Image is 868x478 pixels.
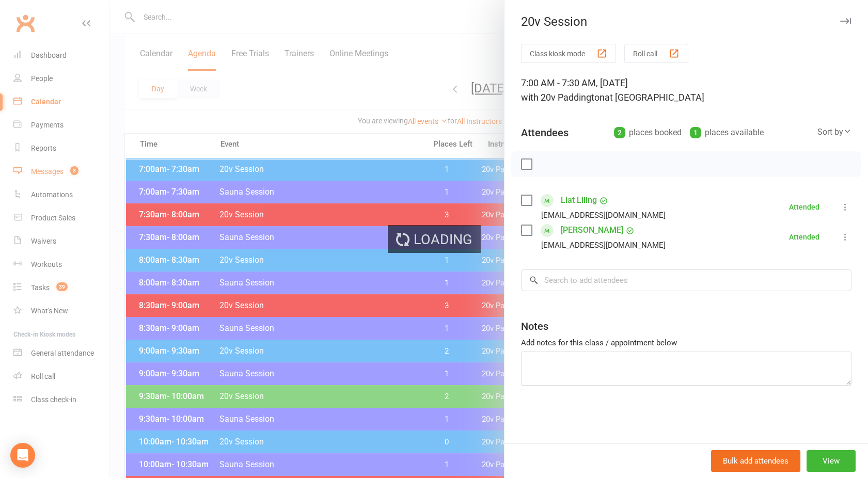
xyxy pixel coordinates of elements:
div: Open Intercom Messenger [10,443,35,468]
a: Liat Liling [561,192,597,209]
button: Bulk add attendees [711,450,800,472]
div: 20v Session [504,14,868,29]
div: Sort by [817,125,851,139]
div: 7:00 AM - 7:30 AM, [DATE] [521,76,851,105]
span: at [GEOGRAPHIC_DATA] [605,92,704,103]
div: Attended [789,233,819,241]
button: Class kiosk mode [521,44,616,63]
div: places booked [614,125,682,140]
div: [EMAIL_ADDRESS][DOMAIN_NAME] [541,238,666,252]
div: 2 [614,127,625,138]
div: 1 [690,127,701,138]
div: places available [690,125,764,140]
button: Roll call [624,44,688,63]
div: Attended [789,203,819,211]
div: Notes [521,319,548,333]
div: [EMAIL_ADDRESS][DOMAIN_NAME] [541,209,666,222]
div: Add notes for this class / appointment below [521,337,851,349]
a: [PERSON_NAME] [561,222,623,238]
span: with 20v Paddington [521,92,605,103]
button: View [807,450,856,472]
div: Attendees [521,125,569,140]
input: Search to add attendees [521,269,851,291]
